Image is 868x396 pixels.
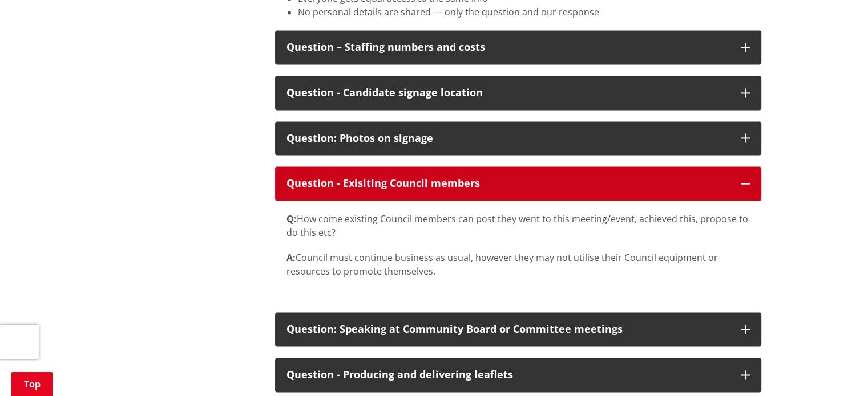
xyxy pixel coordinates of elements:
[275,358,761,392] button: Question - Producing and delivering leaflets
[286,251,750,278] p: Council must continue business as usual, however they may not utilise their Council equipment or ...
[275,166,761,201] button: Question - Exisiting Council members
[298,5,761,19] li: No personal details are shared — only the question and our response
[286,87,729,99] div: Question - Candidate signage location
[275,121,761,156] button: Question: Photos on signage
[286,251,296,264] strong: A:
[286,212,750,239] p: How come existing Council members can post they went to this meeting/event, achieved this, propos...
[286,213,297,225] strong: Q:
[275,312,761,346] button: Question: Speaking at Community Board or Committee meetings
[286,369,729,381] div: Question - Producing and delivering leaflets
[286,324,729,335] div: Question: Speaking at Community Board or Committee meetings
[11,372,53,396] a: Top
[286,133,729,144] div: Question: Photos on signage
[286,42,729,53] div: Question – Staffing numbers and costs
[275,30,761,64] button: Question – Staffing numbers and costs
[275,76,761,110] button: Question - Candidate signage location
[286,178,729,189] div: Question - Exisiting Council members
[815,348,857,389] iframe: Messenger Launcher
